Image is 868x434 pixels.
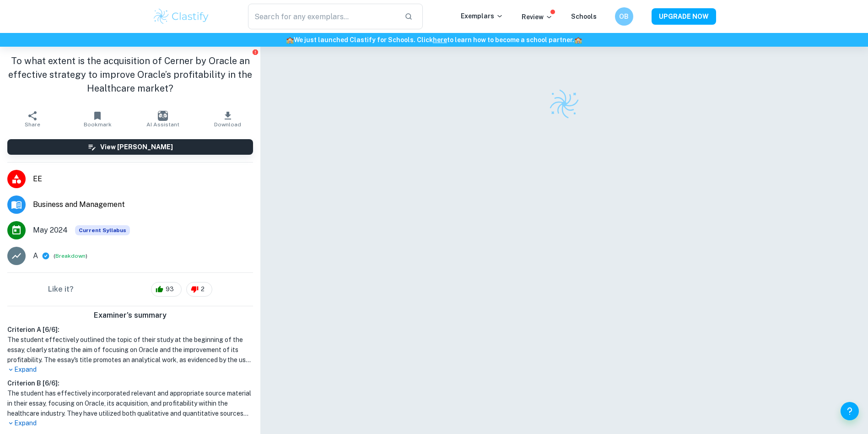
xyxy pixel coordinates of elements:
button: Report issue [252,49,259,55]
h6: Criterion B [ 6 / 6 ]: [7,378,253,388]
span: EE [33,174,253,184]
button: Bookmark [65,106,130,132]
div: 2 [186,282,212,297]
button: AI Assistant [130,106,195,132]
div: This exemplar is based on the current syllabus. Feel free to refer to it for inspiration/ideas wh... [75,225,130,235]
h6: OB [619,11,629,22]
p: Exemplars [461,11,503,21]
h6: View [PERSON_NAME] [100,142,173,152]
span: 2 [196,285,210,294]
img: AI Assistant [158,111,168,121]
p: Expand [7,365,253,374]
button: Download [195,106,260,132]
button: Breakdown [55,252,86,260]
span: May 2024 [33,225,68,236]
span: Share [25,121,40,128]
span: Business and Management [33,199,253,210]
h6: Examiner's summary [4,310,257,321]
h6: Criterion A [ 6 / 6 ]: [7,325,253,335]
span: 93 [161,285,179,294]
span: ( ) [54,252,87,260]
span: Download [214,121,241,128]
span: 🏫 [574,36,582,43]
p: Review [522,12,553,22]
p: A [33,250,38,261]
h1: The student effectively outlined the topic of their study at the beginning of the essay, clearly ... [7,335,253,365]
h1: The student has effectively incorporated relevant and appropriate source material in their essay,... [7,388,253,418]
a: Schools [571,13,597,20]
input: Search for any exemplars... [248,4,398,29]
h6: We just launched Clastify for Schools. Click to learn how to become a school partner. [2,35,866,45]
h6: Like it? [48,284,74,295]
span: Current Syllabus [75,225,130,235]
button: OB [615,7,633,26]
span: Bookmark [84,121,112,128]
a: here [433,36,447,43]
div: 93 [151,282,182,297]
h1: To what extent is the acquisition of Cerner by Oracle an effective strategy to improve Oracle’s p... [7,54,253,95]
button: UPGRADE NOW [652,8,716,25]
img: Clastify logo [152,7,210,26]
span: AI Assistant [146,121,179,128]
button: View [PERSON_NAME] [7,139,253,155]
img: Clastify logo [548,88,580,120]
p: Expand [7,418,253,428]
span: 🏫 [286,36,294,43]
